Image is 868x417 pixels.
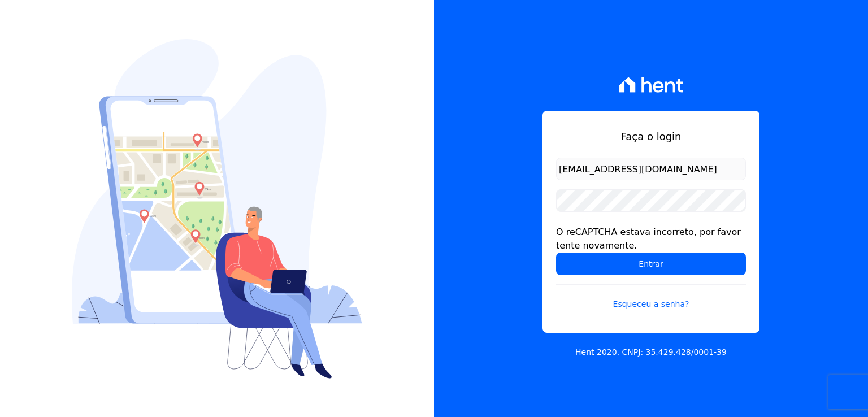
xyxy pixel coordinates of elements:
[556,225,746,253] div: O reCAPTCHA estava incorreto, por favor tente novamente.
[556,253,746,275] input: Entrar
[575,346,727,358] p: Hent 2020. CNPJ: 35.429.428/0001-39
[556,129,746,144] h1: Faça o login
[72,39,362,379] img: Login
[556,284,746,310] a: Esqueceu a senha?
[556,158,746,180] input: Email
